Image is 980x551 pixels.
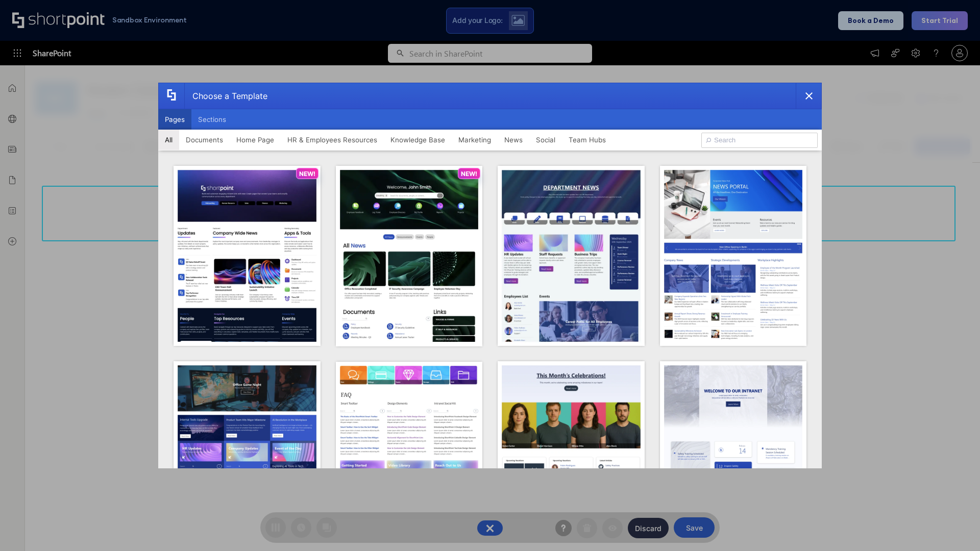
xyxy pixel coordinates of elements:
[299,170,315,178] p: NEW!
[461,170,477,178] p: NEW!
[179,130,230,150] button: Documents
[701,133,818,148] input: Search
[529,130,562,150] button: Social
[929,502,980,551] iframe: Chat Widget
[498,130,529,150] button: News
[158,130,179,150] button: All
[384,130,452,150] button: Knowledge Base
[191,109,233,130] button: Sections
[562,130,612,150] button: Team Hubs
[184,83,267,109] div: Choose a Template
[281,130,384,150] button: HR & Employees Resources
[452,130,498,150] button: Marketing
[158,109,191,130] button: Pages
[158,83,822,468] div: template selector
[230,130,281,150] button: Home Page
